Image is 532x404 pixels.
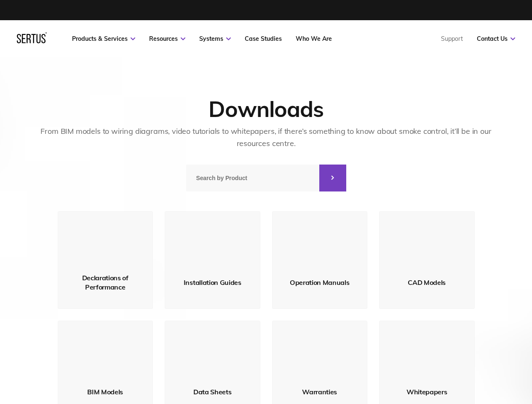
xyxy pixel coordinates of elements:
[441,35,463,43] a: Support
[184,278,241,287] div: Installation Guides
[165,211,260,309] a: Installation Guides
[406,387,447,396] div: Whitepapers
[67,273,144,292] div: Declarations of Performance
[296,35,332,43] a: Who We Are
[149,35,185,43] a: Resources
[58,211,153,309] a: Declarations of Performance
[193,387,231,396] div: Data Sheets
[477,35,515,43] a: Contact Us
[290,278,350,287] div: Operation Manuals
[302,387,337,396] div: Warranties
[379,211,475,309] a: CAD Models
[245,35,282,43] a: Case Studies
[186,165,319,191] input: Search by Product
[408,278,446,287] div: CAD Models
[199,35,231,43] a: Systems
[87,387,123,396] div: BIM Models
[72,35,135,43] a: Products & Services
[27,125,505,150] div: From BIM models to wiring diagrams, video tutorials to whitepapers, if there’s something to know ...
[272,211,368,309] a: Operation Manuals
